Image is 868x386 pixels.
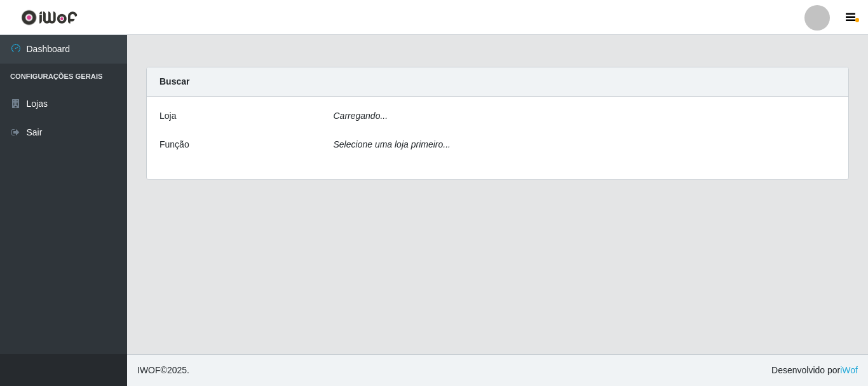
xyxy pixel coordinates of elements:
[840,365,858,375] a: iWof
[334,111,388,121] i: Carregando...
[159,76,189,86] strong: Buscar
[159,109,176,123] label: Loja
[137,365,161,375] span: IWOF
[137,364,189,377] span: © 2025 .
[21,10,78,25] img: CoreUI Logo
[334,139,451,149] i: Selecione uma loja primeiro...
[159,138,189,151] label: Função
[771,364,858,377] span: Desenvolvido por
